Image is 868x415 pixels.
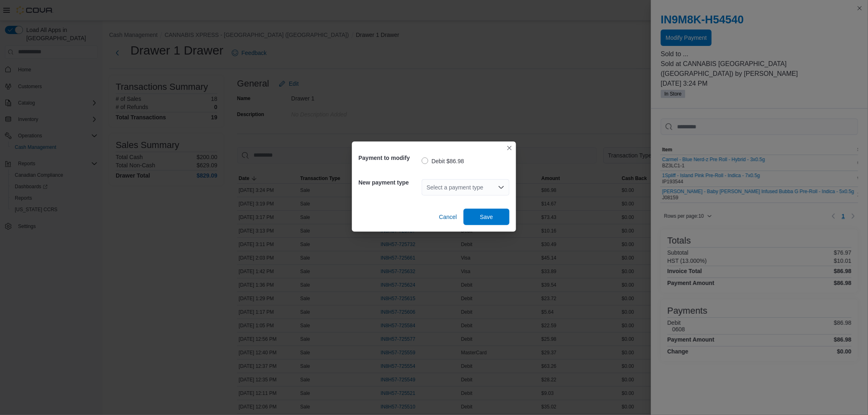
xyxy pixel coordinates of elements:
[439,213,457,221] span: Cancel
[359,174,420,191] h5: New payment type
[422,156,464,166] label: Debit $86.98
[427,182,427,192] input: Accessible screen reader label
[505,143,514,153] button: Closes this modal window
[480,213,493,221] span: Save
[464,209,509,225] button: Save
[436,209,460,225] button: Cancel
[359,150,420,166] h5: Payment to modify
[498,184,505,191] button: Open list of options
